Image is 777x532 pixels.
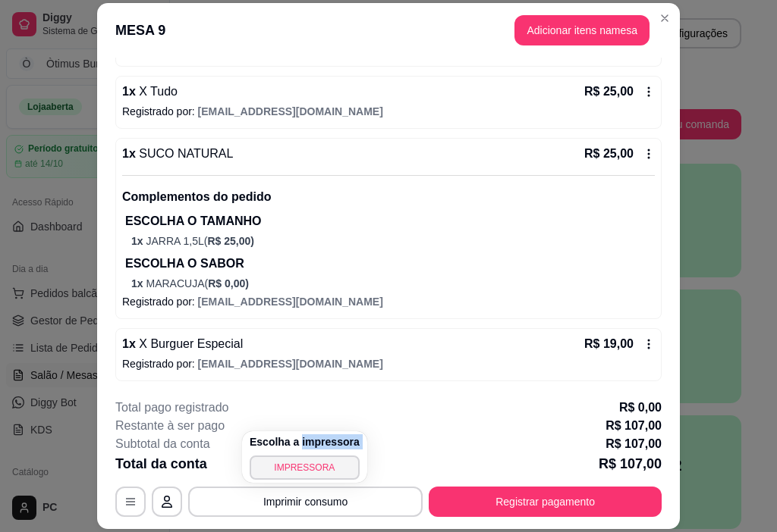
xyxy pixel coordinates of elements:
span: [EMAIL_ADDRESS][DOMAIN_NAME] [198,358,383,370]
p: Registrado por: [122,104,655,119]
button: Close [653,6,677,30]
p: ESCOLHA O SABOR [125,255,655,273]
p: MARACUJA ( [131,276,655,291]
button: Adicionar itens namesa [514,15,650,45]
p: Subtotal da conta [115,435,210,453]
span: 1 x [131,235,146,247]
p: Registrado por: [122,356,655,371]
p: Total da conta [115,453,207,474]
p: JARRA 1,5L ( [131,233,655,249]
p: Registrado por: [122,294,655,309]
p: R$ 107,00 [606,417,662,435]
p: 1 x [122,145,233,163]
p: ESCOLHA O TAMANHO [125,212,655,230]
p: Restante à ser pago [115,417,225,435]
span: X Burguer Especial [136,337,243,350]
span: [EMAIL_ADDRESS][DOMAIN_NAME] [198,105,383,117]
span: 1 x [131,277,146,289]
header: MESA 9 [97,3,680,58]
p: R$ 0,00 [619,399,662,417]
p: Total pago registrado [115,399,228,417]
p: R$ 19,00 [584,335,634,353]
span: R$ 0,00 ) [208,277,249,289]
p: R$ 107,00 [599,453,662,474]
h4: Escolha a impressora [250,434,360,449]
span: R$ 25,00 ) [207,235,254,247]
p: R$ 25,00 [584,145,634,163]
p: R$ 25,00 [584,83,634,101]
p: R$ 107,00 [606,435,662,453]
p: Complementos do pedido [122,188,655,206]
span: SUCO NATURAL [136,147,234,160]
p: 1 x [122,83,178,101]
span: [EMAIL_ADDRESS][DOMAIN_NAME] [198,296,383,308]
p: 1 x [122,335,243,353]
button: Registrar pagamento [429,487,662,517]
button: Imprimir consumo [188,487,423,517]
span: X Tudo [136,85,178,98]
button: IMPRESSORA [250,455,360,480]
